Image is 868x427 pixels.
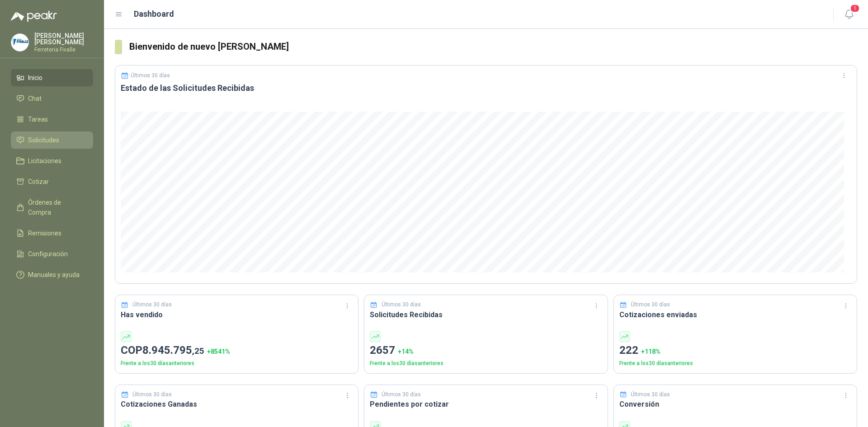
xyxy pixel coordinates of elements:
span: + 118 % [641,348,660,355]
span: Solicitudes [28,135,59,145]
h3: Solicitudes Recibidas [370,309,602,320]
h3: Bienvenido de nuevo [PERSON_NAME] [129,40,857,54]
p: COP [121,342,353,359]
h3: Pendientes por cotizar [370,399,602,410]
button: 1 [841,6,857,23]
span: Cotizar [28,177,49,187]
span: 8.945.795 [142,344,204,357]
a: Inicio [11,69,93,86]
p: Últimos 30 días [382,390,421,399]
p: 222 [619,342,851,359]
p: Últimos 30 días [132,300,172,309]
a: Chat [11,90,93,107]
a: Solicitudes [11,131,93,149]
a: Manuales y ayuda [11,266,93,283]
span: Órdenes de Compra [28,197,85,217]
p: Últimos 30 días [631,390,670,399]
p: [PERSON_NAME] [PERSON_NAME] [34,33,93,45]
span: 1 [850,4,860,13]
a: Remisiones [11,225,93,242]
img: Logo peakr [11,11,57,22]
p: Últimos 30 días [132,390,172,399]
span: Configuración [28,249,68,259]
h3: Cotizaciones enviadas [619,309,851,320]
h1: Dashboard [134,8,174,20]
p: Ferreteria Fivalle [34,47,93,52]
a: Cotizar [11,173,93,190]
p: Frente a los 30 días anteriores [619,359,851,368]
a: Licitaciones [11,152,93,169]
span: + 14 % [398,348,414,355]
span: + 8541 % [207,348,230,355]
p: Últimos 30 días [382,300,421,309]
p: 2657 [370,342,602,359]
h3: Estado de las Solicitudes Recibidas [121,83,851,94]
span: Chat [28,94,42,103]
a: Tareas [11,111,93,128]
span: Manuales y ayuda [28,270,80,280]
h3: Conversión [619,399,851,410]
span: Tareas [28,114,48,124]
p: Últimos 30 días [631,300,670,309]
span: Licitaciones [28,156,61,166]
a: Configuración [11,245,93,263]
p: Últimos 30 días [131,72,170,79]
h3: Cotizaciones Ganadas [121,399,353,410]
img: Company Logo [11,34,28,51]
span: Inicio [28,73,42,83]
a: Órdenes de Compra [11,194,93,221]
p: Frente a los 30 días anteriores [370,359,602,368]
span: Remisiones [28,228,61,238]
span: ,25 [192,346,204,356]
h3: Has vendido [121,309,353,320]
p: Frente a los 30 días anteriores [121,359,353,368]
